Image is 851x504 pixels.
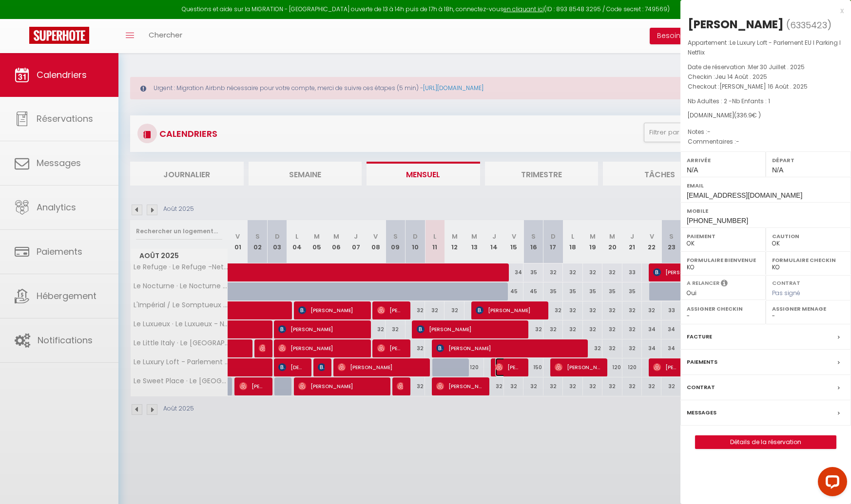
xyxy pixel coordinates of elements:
[688,62,844,72] p: Date de réservation :
[688,82,844,92] p: Checkout :
[748,63,805,71] span: Mer 30 Juillet . 2025
[688,38,844,57] p: Appartement :
[688,17,784,32] div: [PERSON_NAME]
[734,111,761,119] span: ( € )
[732,97,770,105] span: Nb Enfants : 1
[687,357,717,367] label: Paiements
[695,435,836,449] button: Détails de la réservation
[810,463,851,504] iframe: LiveChat chat widget
[687,181,845,190] label: Email
[687,155,759,165] label: Arrivée
[688,111,844,120] div: [DOMAIN_NAME]
[687,217,748,224] span: [PHONE_NUMBER]
[687,408,716,418] label: Messages
[688,137,844,147] p: Commentaires :
[772,166,783,174] span: N/A
[688,72,844,82] p: Checkin :
[687,191,802,199] span: [EMAIL_ADDRESS][DOMAIN_NAME]
[707,128,711,136] span: -
[688,127,844,137] p: Notes :
[687,279,719,287] label: A relancer
[772,155,845,165] label: Départ
[688,97,770,105] span: Nb Adultes : 2 -
[687,382,715,392] label: Contrat
[719,82,808,91] span: [PERSON_NAME] 16 Août . 2025
[772,304,845,314] label: Assigner Menage
[687,304,759,314] label: Assigner Checkin
[687,166,698,174] span: N/A
[688,38,841,56] span: Le Luxury Loft - Parlement EU l Parking l Netflix
[736,111,752,119] span: 336.9
[721,279,728,290] i: Sélectionner OUI si vous souhaiter envoyer les séquences de messages post-checkout
[687,332,712,342] label: Facture
[786,18,832,32] span: ( )
[715,73,767,81] span: Jeu 14 Août . 2025
[736,137,739,146] span: -
[772,279,800,285] label: Contrat
[790,19,827,31] span: 6335423
[680,5,844,17] div: x
[772,231,845,241] label: Caution
[696,436,836,448] a: Détails de la réservation
[772,289,800,297] span: Pas signé
[772,255,845,265] label: Formulaire Checkin
[687,255,759,265] label: Formulaire Bienvenue
[687,231,759,241] label: Paiement
[687,206,845,216] label: Mobile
